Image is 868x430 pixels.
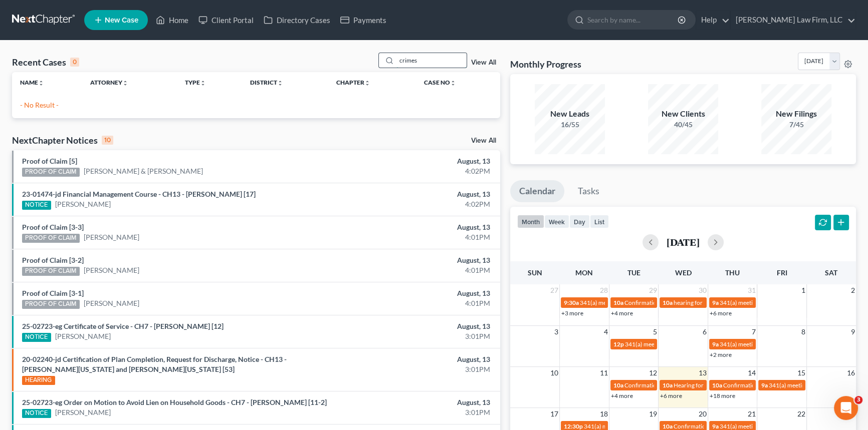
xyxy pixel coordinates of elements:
span: Hearing for [PERSON_NAME] [674,381,752,389]
h3: Monthly Progress [510,58,581,70]
a: [PERSON_NAME] [84,265,139,275]
span: 10a [663,299,673,306]
div: 4:01PM [341,298,490,308]
span: 2 [850,284,856,296]
span: Confirmation Hearing for La [PERSON_NAME] [723,381,845,389]
span: 10a [613,381,623,389]
span: 6 [702,326,708,338]
a: Tasks [569,180,608,202]
span: 9 [850,326,856,338]
span: 7 [751,326,757,338]
div: August, 13 [341,222,490,232]
span: 19 [648,408,658,420]
a: Calendar [510,180,564,202]
div: PROOF OF CLAIM [22,300,80,309]
span: 17 [549,408,559,420]
i: unfold_more [364,80,370,86]
span: 9a [712,422,719,430]
span: 5 [652,326,658,338]
div: 3:01PM [341,407,490,417]
div: NOTICE [22,333,51,342]
div: Recent Cases [12,56,79,68]
span: 341(a) meeting for [PERSON_NAME] [625,340,722,348]
div: August, 13 [341,156,490,166]
a: Proof of Claim [3-3] [22,223,84,231]
span: 28 [599,284,609,296]
a: [PERSON_NAME] [84,232,139,242]
div: NextChapter Notices [12,134,113,146]
p: - No Result - [20,100,492,110]
a: 20-02240-jd Certification of Plan Completion, Request for Discharge, Notice - CH13 - [PERSON_NAME... [22,355,287,373]
a: Districtunfold_more [250,79,283,86]
span: 9a [712,340,719,348]
a: [PERSON_NAME] [84,298,139,308]
div: 4:02PM [341,199,490,209]
span: 3 [854,396,862,404]
div: New Clients [648,108,718,120]
a: Case Nounfold_more [424,79,456,86]
a: 23-01474-jd Financial Management Course - CH13 - [PERSON_NAME] [17] [22,190,256,198]
a: Help [696,11,730,29]
span: 341(a) meeting for [720,299,768,306]
button: month [517,215,544,228]
a: Typeunfold_more [185,79,206,86]
span: Mon [575,268,593,277]
div: August, 13 [341,354,490,364]
span: Confirmation Date for [PERSON_NAME] [674,422,780,430]
span: Tue [627,268,640,277]
div: 3:01PM [341,331,490,341]
div: 4:02PM [341,166,490,176]
span: Confirmation Hearing for [PERSON_NAME] & [PERSON_NAME] [624,381,792,389]
a: Proof of Claim [3-1] [22,289,84,297]
div: New Leads [535,108,605,120]
span: 27 [549,284,559,296]
i: unfold_more [450,80,456,86]
a: View All [471,137,496,144]
div: NOTICE [22,201,51,210]
span: Wed [675,268,691,277]
a: Payments [335,11,391,29]
span: 4 [603,326,609,338]
a: Proof of Claim [5] [22,157,77,165]
span: 3 [553,326,559,338]
span: 18 [599,408,609,420]
span: Fri [777,268,787,277]
input: Search by name... [396,53,467,68]
button: week [544,215,569,228]
span: 341(a) meeting for [PERSON_NAME] [584,422,681,430]
span: 12:30p [564,422,583,430]
div: PROOF OF CLAIM [22,168,80,177]
input: Search by name... [587,11,679,29]
a: [PERSON_NAME] & [PERSON_NAME] [84,166,203,176]
span: 16 [846,367,856,379]
span: 9a [761,381,768,389]
div: 16/55 [535,120,605,130]
span: 341(a) meeting for [PERSON_NAME] [720,422,816,430]
span: 20 [698,408,708,420]
span: New Case [105,17,138,24]
a: +6 more [710,309,732,317]
a: Proof of Claim [3-2] [22,256,84,264]
a: +3 more [561,309,583,317]
a: [PERSON_NAME] [55,331,111,341]
div: New Filings [761,108,831,120]
a: +2 more [710,351,732,358]
span: 10a [712,381,722,389]
a: 25-02723-eg Order on Motion to Avoid Lien on Household Goods - CH7 - [PERSON_NAME] [11-2] [22,398,327,406]
span: 21 [747,408,757,420]
span: 14 [747,367,757,379]
span: 30 [698,284,708,296]
span: 341(a) meeting for [PERSON_NAME] & [PERSON_NAME] [580,299,730,306]
a: [PERSON_NAME] [55,199,111,209]
span: Sat [825,268,837,277]
span: Thu [725,268,740,277]
div: August, 13 [341,189,490,199]
a: [PERSON_NAME] [55,407,111,417]
a: Attorneyunfold_more [90,79,128,86]
div: August, 13 [341,397,490,407]
div: August, 13 [341,321,490,331]
span: Confirmation Hearing for [PERSON_NAME] [624,299,739,306]
div: August, 13 [341,288,490,298]
button: list [590,215,609,228]
button: day [569,215,590,228]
